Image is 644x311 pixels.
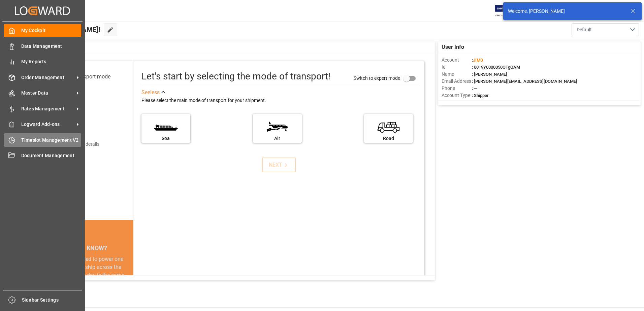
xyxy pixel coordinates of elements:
[21,137,82,144] span: Timeslot Management V2
[21,43,82,50] span: Data Management
[508,8,624,15] div: Welcome, [PERSON_NAME]
[473,58,483,63] span: JIMS
[21,58,82,65] span: My Reports
[21,90,74,97] span: Master Data
[495,5,518,17] img: Exertis%20JAM%20-%20Email%20Logo.jpg_1722504956.jpg
[472,65,520,70] span: : 0019Y0000050OTgQAM
[442,57,472,64] span: Account
[21,152,82,159] span: Document Management
[141,97,420,105] div: Please select the main mode of transport for your shipment.
[256,135,298,142] div: Air
[4,55,81,68] a: My Reports
[22,297,82,304] span: Sidebar Settings
[141,89,160,97] div: See less
[472,58,483,63] span: :
[442,78,472,85] span: Email Address
[21,74,74,81] span: Order Management
[28,23,100,36] span: Hello [PERSON_NAME]!
[145,135,187,142] div: Sea
[442,92,472,99] span: Account Type
[472,86,477,91] span: : —
[4,149,81,162] a: Document Management
[442,71,472,78] span: Name
[354,75,400,80] span: Switch to expert mode
[262,158,296,172] button: NEXT
[442,64,472,71] span: Id
[472,72,507,77] span: : [PERSON_NAME]
[442,85,472,92] span: Phone
[572,23,639,36] button: open menu
[21,121,74,128] span: Logward Add-ons
[4,24,81,37] a: My Cockpit
[472,79,577,84] span: : [PERSON_NAME][EMAIL_ADDRESS][DOMAIN_NAME]
[577,26,592,33] span: Default
[442,43,464,51] span: User Info
[21,27,82,34] span: My Cockpit
[4,39,81,53] a: Data Management
[367,135,410,142] div: Road
[21,105,74,112] span: Rates Management
[57,141,99,148] div: Add shipping details
[4,133,81,146] a: Timeslot Management V2
[472,93,489,98] span: : Shipper
[269,161,289,169] div: NEXT
[141,69,330,83] div: Let's start by selecting the mode of transport!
